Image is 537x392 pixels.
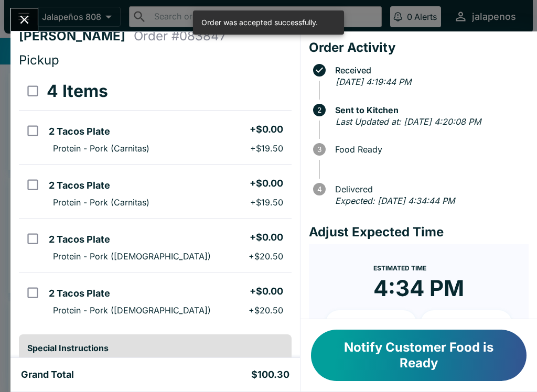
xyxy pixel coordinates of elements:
[373,264,426,272] span: Estimated Time
[249,305,283,315] p: + $20.50
[53,143,149,154] p: Protein - Pork (Carnitas)
[11,8,38,31] button: Close
[19,72,292,326] table: orders table
[317,106,321,114] text: 2
[201,14,318,31] div: Order was accepted successfully.
[421,310,512,336] button: + 20
[53,197,149,208] p: Protein - Pork (Carnitas)
[53,305,211,315] p: Protein - Pork ([DEMOGRAPHIC_DATA])
[309,40,529,56] h4: Order Activity
[250,285,283,298] h5: + $0.00
[250,231,283,244] h5: + $0.00
[21,368,74,381] h5: Grand Total
[47,81,108,102] h3: 4 Items
[336,77,411,87] em: [DATE] 4:19:44 PM
[330,66,529,75] span: Received
[249,251,283,262] p: + $20.50
[336,116,481,127] em: Last Updated at: [DATE] 4:20:08 PM
[49,179,110,192] h5: 2 Tacos Plate
[317,145,321,154] text: 3
[251,368,289,381] h5: $100.30
[19,28,134,44] h4: [PERSON_NAME]
[326,310,417,336] button: + 10
[335,195,455,206] em: Expected: [DATE] 4:34:44 PM
[53,251,211,262] p: Protein - Pork ([DEMOGRAPHIC_DATA])
[330,184,529,194] span: Delivered
[250,123,283,136] h5: + $0.00
[49,233,110,246] h5: 2 Tacos Plate
[330,145,529,154] span: Food Ready
[19,52,59,68] span: Pickup
[250,143,283,154] p: + $19.50
[311,330,527,381] button: Notify Customer Food is Ready
[317,185,321,193] text: 4
[49,287,110,300] h5: 2 Tacos Plate
[330,105,529,115] span: Sent to Kitchen
[373,275,464,302] time: 4:34 PM
[309,224,529,240] h4: Adjust Expected Time
[27,343,283,353] h6: Special Instructions
[250,197,283,208] p: + $19.50
[134,28,227,44] h4: Order # 083847
[250,177,283,190] h5: + $0.00
[49,125,110,138] h5: 2 Tacos Plate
